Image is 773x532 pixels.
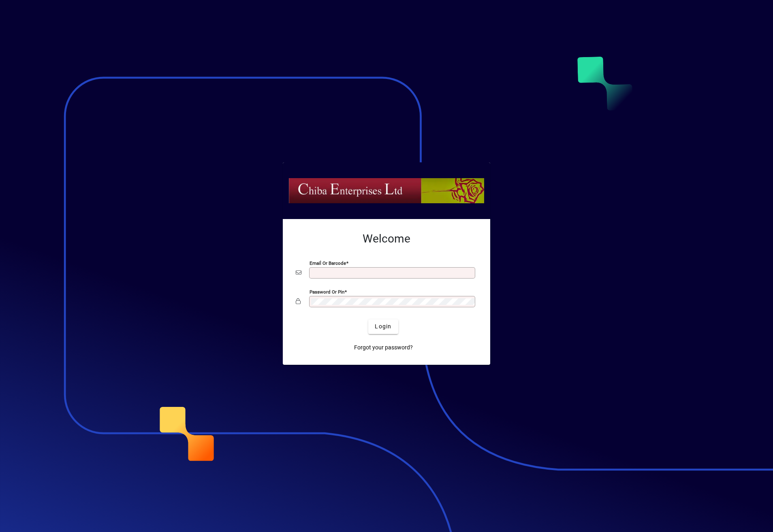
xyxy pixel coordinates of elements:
[375,322,391,331] span: Login
[296,232,477,246] h2: Welcome
[354,343,413,352] span: Forgot your password?
[351,340,416,355] a: Forgot your password?
[310,289,344,294] mat-label: Password or Pin
[368,319,398,334] button: Login
[310,260,346,266] mat-label: Email or Barcode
